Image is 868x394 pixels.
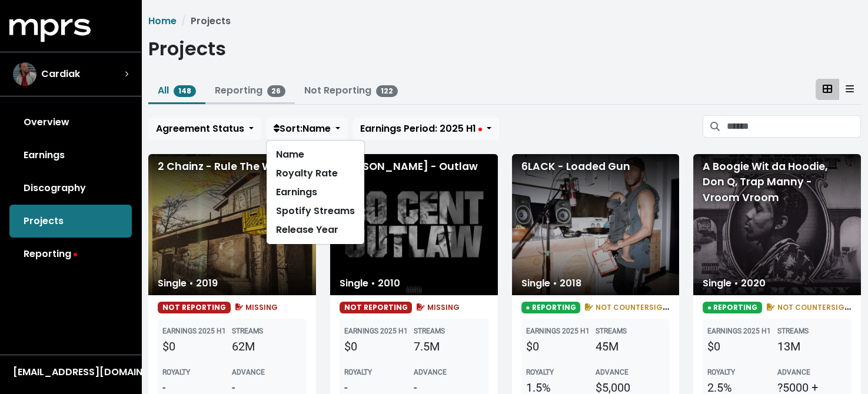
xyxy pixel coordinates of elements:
a: Reporting26 [215,84,286,97]
a: Name [267,145,364,164]
b: ROYALTY [162,368,190,376]
button: Agreement Status [148,118,261,140]
span: Cardiak [41,67,80,81]
span: NOT COUNTERSIGNED [764,302,859,312]
a: Discography [9,172,132,205]
a: Overview [9,106,132,139]
nav: breadcrumb [148,14,861,28]
span: ● REPORTING [703,302,762,313]
div: $0 [344,338,414,355]
a: Earnings [9,139,132,172]
a: Royalty Rate [267,164,364,183]
a: Reporting [9,238,132,271]
div: $0 [162,338,232,355]
a: Release Year [267,221,364,239]
button: [EMAIL_ADDRESS][DOMAIN_NAME] [9,365,132,380]
div: Single • 2019 [148,272,227,295]
a: Not Reporting122 [304,84,398,97]
svg: Card View [823,84,832,94]
b: STREAMS [232,327,263,335]
a: All148 [158,84,196,97]
a: mprs logo [9,23,91,36]
span: 148 [174,85,196,97]
button: Sort:Name [266,118,348,140]
span: ● REPORTING [521,302,581,313]
div: Single • 2018 [512,272,591,295]
div: Single • 2010 [330,272,410,295]
b: EARNINGS 2025 H1 [707,327,771,335]
div: A Boogie Wit da Hoodie, Don Q, Trap Manny - Vroom Vroom [693,154,861,295]
img: The selected account / producer [13,62,36,86]
div: $0 [526,338,596,355]
a: Earnings [267,183,364,202]
div: 13M [777,338,847,355]
span: 122 [376,85,398,97]
b: STREAMS [777,327,809,335]
b: ROYALTY [526,368,554,376]
b: ADVANCE [232,368,265,376]
input: Search projects [727,115,861,138]
div: 45M [596,338,665,355]
a: Home [148,14,177,28]
div: $0 [707,338,777,355]
b: STREAMS [596,327,627,335]
b: ADVANCE [777,368,810,376]
span: NOT REPORTING [340,302,413,313]
svg: Table View [846,84,854,94]
b: ROYALTY [707,368,735,376]
span: Agreement Status [156,122,244,135]
b: EARNINGS 2025 H1 [344,327,408,335]
span: 26 [267,85,286,97]
span: Earnings Period: 2025 H1 [360,122,482,135]
b: ADVANCE [596,368,628,376]
span: NOT COUNTERSIGNED [583,302,677,312]
div: 2 Chainz - Rule The World [148,154,316,295]
span: MISSING [414,302,460,312]
b: STREAMS [414,327,445,335]
a: Spotify Streams [267,202,364,221]
div: [PERSON_NAME] - Outlaw [330,154,498,295]
button: Earnings Period: 2025 H1 [352,118,499,140]
div: 7.5M [414,338,483,355]
div: Single • 2020 [693,272,775,295]
span: MISSING [233,302,278,312]
b: EARNINGS 2025 H1 [162,327,226,335]
span: Sort: Name [274,122,331,135]
li: Projects [177,14,231,28]
div: 62M [232,338,301,355]
span: NOT REPORTING [158,302,231,313]
b: ADVANCE [414,368,447,376]
h1: Projects [148,38,226,60]
b: ROYALTY [344,368,372,376]
div: 6LACK - Loaded Gun [512,154,680,295]
b: EARNINGS 2025 H1 [526,327,590,335]
div: [EMAIL_ADDRESS][DOMAIN_NAME] [13,365,128,379]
